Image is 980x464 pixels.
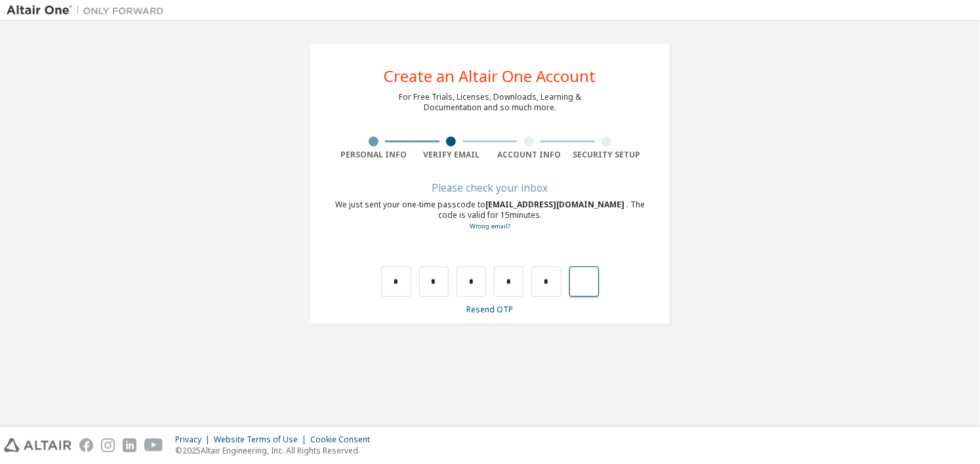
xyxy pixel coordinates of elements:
div: Account Info [490,150,568,160]
div: Verify Email [413,150,491,160]
div: Website Terms of Use [214,434,310,445]
img: youtube.svg [144,438,163,452]
img: linkedin.svg [123,438,136,452]
img: facebook.svg [79,438,93,452]
span: [EMAIL_ADDRESS][DOMAIN_NAME] [485,199,626,210]
div: Privacy [175,434,214,445]
p: © 2025 Altair Engineering, Inc. All Rights Reserved. [175,445,378,456]
div: We just sent your one-time passcode to . The code is valid for 15 minutes. [335,200,645,232]
div: For Free Trials, Licenses, Downloads, Learning & Documentation and so much more. [399,92,581,113]
img: altair_logo.svg [4,438,71,452]
img: Altair One [7,4,171,17]
div: Security Setup [568,150,646,160]
img: instagram.svg [101,438,115,452]
div: Personal Info [335,150,413,160]
div: Please check your inbox [335,184,645,192]
a: Go back to the registration form [470,222,510,230]
div: Create an Altair One Account [384,68,596,84]
div: Cookie Consent [310,434,378,445]
a: Resend OTP [467,304,514,315]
